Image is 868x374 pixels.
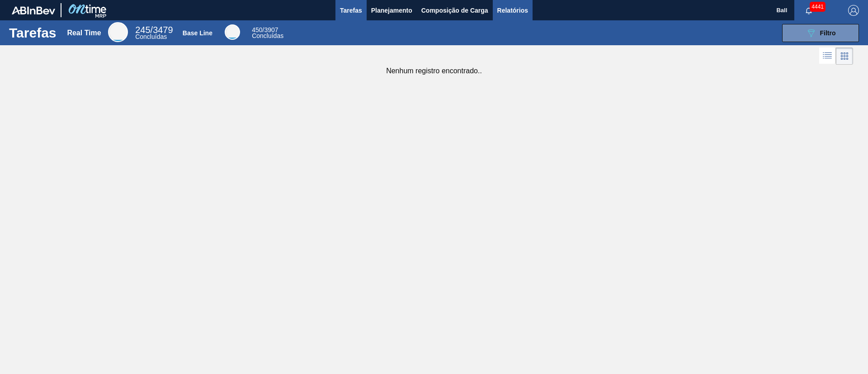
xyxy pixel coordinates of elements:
[225,24,240,40] div: Base Line
[371,5,412,16] span: Planejamento
[820,29,836,37] span: Filtro
[782,24,859,42] button: Filtro
[810,2,826,12] span: 4441
[836,47,853,65] div: Visão em Cards
[12,6,55,14] img: TNhmsLtSVTkK8tSr43FrP2fwEKptu5GPRR3wAAAABJRU5ErkJggg==
[497,5,528,16] span: Relatórios
[9,28,57,38] h1: Tarefas
[252,26,278,33] span: / 3907
[794,4,823,17] button: Notificações
[252,26,262,33] span: 450
[819,47,836,65] div: Visão em Lista
[108,22,128,42] div: Real Time
[135,33,167,40] span: Concluídas
[848,5,859,16] img: Logout
[252,27,283,39] div: Base Line
[135,26,173,40] div: Real Time
[421,5,488,16] span: Composição de Carga
[135,25,173,35] span: / 3479
[135,25,150,35] span: 245
[67,29,101,37] div: Real Time
[252,32,283,39] span: Concluídas
[340,5,362,16] span: Tarefas
[183,29,212,37] div: Base Line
